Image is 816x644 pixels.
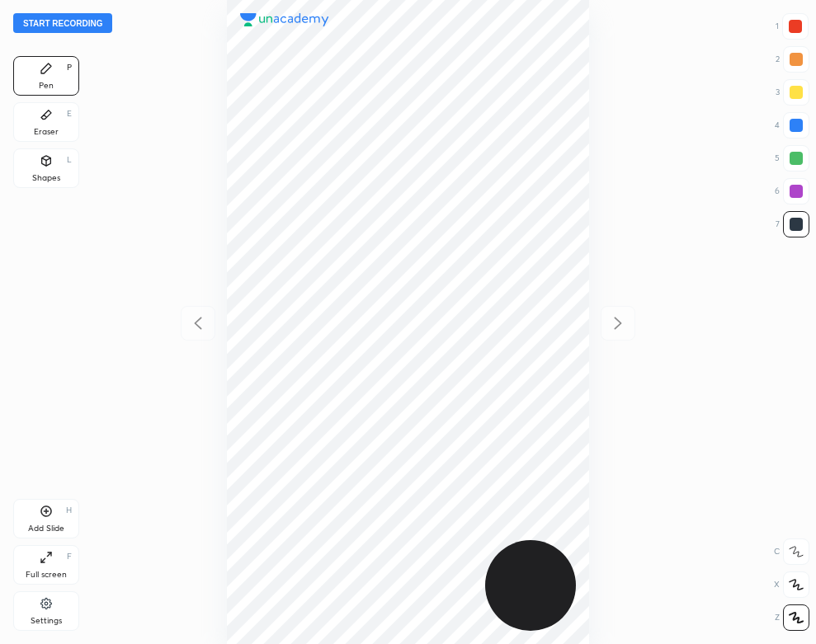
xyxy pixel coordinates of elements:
div: 6 [775,178,809,204]
div: E [67,110,72,118]
div: C [774,538,809,565]
div: 7 [776,211,809,237]
div: 1 [776,13,809,40]
div: 5 [775,145,809,172]
div: H [66,506,72,515]
div: Eraser [34,128,59,136]
div: Z [775,604,809,631]
div: Settings [31,617,62,625]
div: Shapes [32,174,60,182]
div: L [67,156,72,164]
div: F [67,552,72,561]
div: Add Slide [28,524,64,533]
div: Pen [39,82,54,90]
div: 2 [776,46,809,73]
button: Start recording [13,13,112,33]
div: 3 [776,79,809,106]
div: P [67,63,72,72]
div: 4 [775,112,809,139]
img: logo.38c385cc.svg [240,13,329,26]
div: X [774,571,809,598]
div: Full screen [26,571,67,579]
